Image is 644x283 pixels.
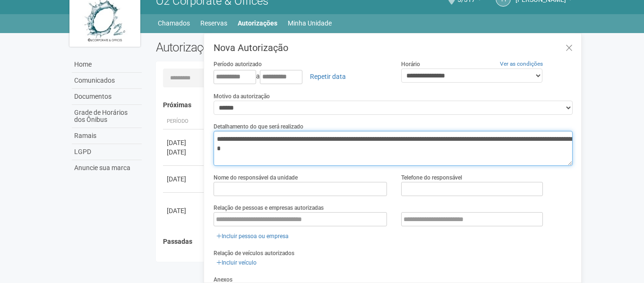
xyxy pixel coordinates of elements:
[167,138,202,147] div: [DATE]
[214,257,259,268] a: Incluir veículo
[214,122,303,131] label: Detalhamento do que será realizado
[72,160,142,176] a: Anuncie sua marca
[158,17,190,30] a: Chamados
[167,147,202,157] div: [DATE]
[200,17,227,30] a: Reservas
[214,231,292,241] a: Incluir pessoa ou empresa
[401,173,462,182] label: Telefone do responsável
[167,174,202,184] div: [DATE]
[156,40,358,54] h2: Autorizações
[72,128,142,144] a: Ramais
[214,249,294,257] label: Relação de veículos autorizados
[401,60,420,69] label: Horário
[72,105,142,128] a: Grade de Horários dos Ônibus
[72,144,142,160] a: LGPD
[163,114,206,129] th: Período
[72,57,142,73] a: Home
[214,60,262,69] label: Período autorizado
[163,238,568,245] h4: Passadas
[167,206,202,215] div: [DATE]
[500,60,543,67] a: Ver as condições
[72,73,142,89] a: Comunicados
[163,102,568,109] h4: Próximas
[304,69,352,85] a: Repetir data
[214,92,270,101] label: Motivo da autorização
[214,204,324,212] label: Relação de pessoas e empresas autorizadas
[288,17,332,30] a: Minha Unidade
[214,173,298,182] label: Nome do responsável da unidade
[214,43,574,52] h3: Nova Autorização
[163,250,206,266] th: Data
[214,69,387,85] div: a
[238,17,277,30] a: Autorizações
[72,89,142,105] a: Documentos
